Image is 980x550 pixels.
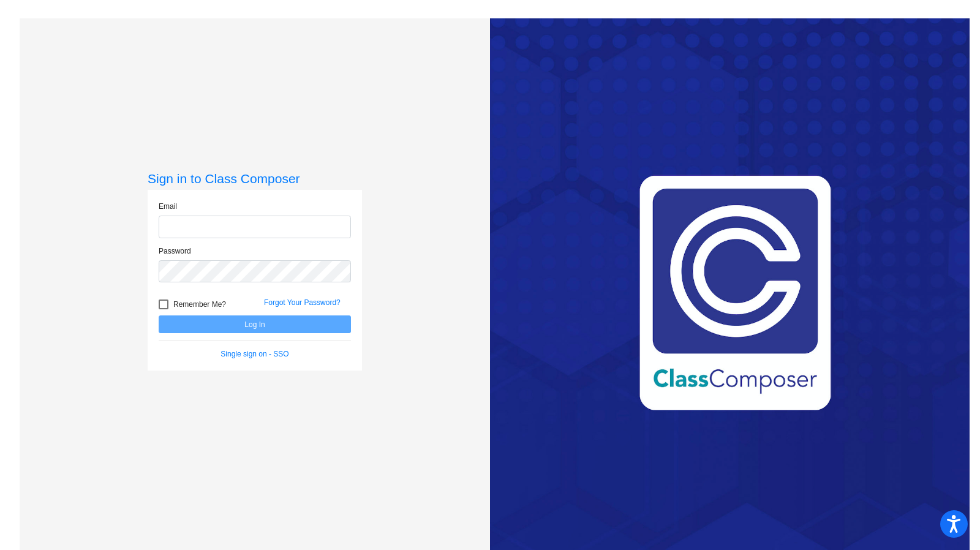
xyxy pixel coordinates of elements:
span: Remember Me? [173,297,226,312]
a: Single sign on - SSO [221,350,288,358]
label: Password [159,246,191,257]
label: Email [159,201,177,212]
h3: Sign in to Class Composer [148,171,362,186]
a: Forgot Your Password? [264,298,341,307]
button: Log In [159,315,351,333]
